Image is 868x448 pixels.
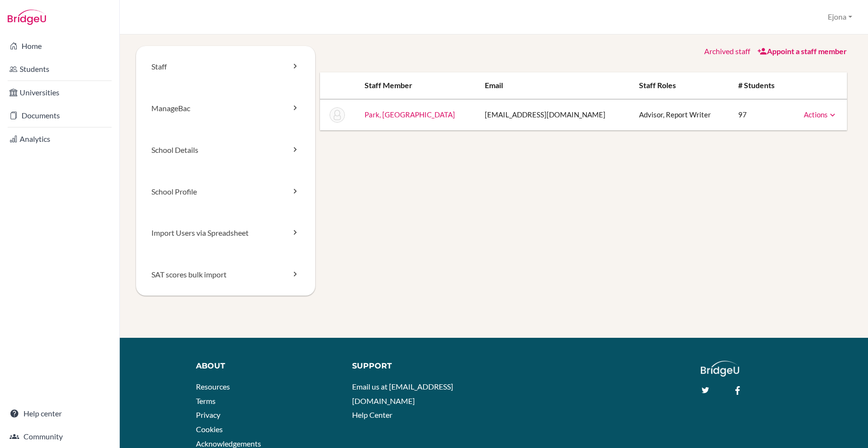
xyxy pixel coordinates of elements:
[2,129,117,149] a: Analytics
[196,382,230,391] a: Resources
[136,88,315,129] a: ManageBac
[2,83,117,102] a: Universities
[2,427,117,446] a: Community
[136,212,315,254] a: Import Users via Spreadsheet
[757,46,847,56] a: Appoint a staff member
[823,8,857,26] button: Ejona
[365,110,455,119] a: Park, [GEOGRAPHIC_DATA]
[330,107,345,123] img: Hulya Park
[8,10,46,25] img: Bridge-U
[701,361,740,377] img: logo_white@2x-f4f0deed5e89b7ecb1c2cc34c3e3d731f90f0f143d5ea2071677605dd97b5244.png
[352,361,486,372] div: Support
[196,396,216,405] a: Terms
[357,72,477,99] th: Staff member
[731,99,789,130] td: 97
[477,99,632,130] td: [EMAIL_ADDRESS][DOMAIN_NAME]
[352,410,392,419] a: Help Center
[2,404,117,423] a: Help center
[477,72,632,99] th: Email
[136,129,315,171] a: School Details
[196,410,220,419] a: Privacy
[136,254,315,296] a: SAT scores bulk import
[196,439,261,448] a: Acknowledgements
[731,72,789,99] th: # students
[2,36,117,56] a: Home
[136,46,315,88] a: Staff
[196,425,223,434] a: Cookies
[704,46,750,56] a: Archived staff
[804,110,837,119] a: Actions
[631,72,731,99] th: Staff roles
[631,99,731,130] td: Advisor, Report Writer
[352,382,453,405] a: Email us at [EMAIL_ADDRESS][DOMAIN_NAME]
[196,361,338,372] div: About
[2,59,117,79] a: Students
[136,171,315,213] a: School Profile
[2,106,117,125] a: Documents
